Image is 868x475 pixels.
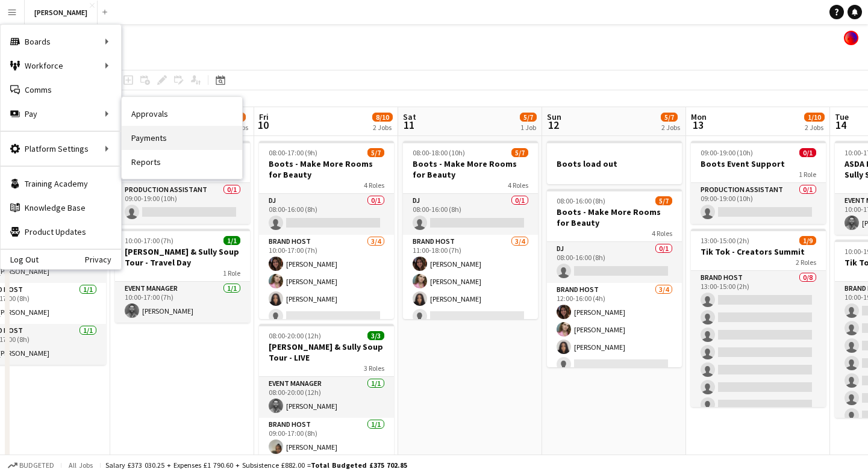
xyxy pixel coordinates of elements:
[259,158,394,180] h3: Boots - Make More Rooms for Beauty
[701,148,753,157] span: 09:00-19:00 (10h)
[701,236,749,245] span: 13:00-15:00 (2h)
[547,141,682,184] app-job-card: Boots load out
[1,172,121,196] a: Training Academy
[367,331,384,340] span: 3/3
[547,242,682,283] app-card-role: DJ0/108:00-16:00 (8h)
[401,118,416,132] span: 11
[691,183,826,224] app-card-role: Production Assistant0/109:00-19:00 (10h)
[1,29,121,54] div: Boards
[259,235,394,328] app-card-role: Brand Host3/410:00-17:00 (7h)[PERSON_NAME][PERSON_NAME][PERSON_NAME]
[85,255,121,264] a: Privacy
[557,196,605,205] span: 08:00-16:00 (8h)
[66,461,95,470] span: All jobs
[547,206,682,228] h3: Boots - Make More Rooms for Beauty
[269,331,321,340] span: 08:00-20:00 (12h)
[19,461,54,470] span: Budgeted
[652,229,672,238] span: 4 Roles
[661,113,678,122] span: 5/7
[655,196,672,205] span: 5/7
[25,1,98,24] button: [PERSON_NAME]
[796,258,816,267] span: 2 Roles
[403,235,538,328] app-card-role: Brand Host3/411:00-18:00 (7h)[PERSON_NAME][PERSON_NAME][PERSON_NAME]
[1,255,39,264] a: Log Out
[799,236,816,245] span: 1/9
[1,137,121,161] div: Platform Settings
[508,181,528,190] span: 4 Roles
[372,113,393,122] span: 8/10
[1,54,121,78] div: Workforce
[691,158,826,169] h3: Boots Event Support
[403,158,538,180] h3: Boots - Make More Rooms for Beauty
[691,246,826,257] h3: Tik Tok - Creators Summit
[373,123,392,132] div: 2 Jobs
[1,220,121,244] a: Product Updates
[259,341,394,363] h3: [PERSON_NAME] & Sully Soup Tour - LIVE
[6,459,56,472] button: Budgeted
[364,181,384,190] span: 4 Roles
[403,194,538,235] app-card-role: DJ0/108:00-16:00 (8h)
[115,183,250,224] app-card-role: Production Assistant0/109:00-19:00 (10h)
[511,148,528,157] span: 5/7
[547,283,682,376] app-card-role: Brand Host3/412:00-16:00 (4h)[PERSON_NAME][PERSON_NAME][PERSON_NAME]
[547,111,561,122] span: Sun
[1,102,121,126] div: Pay
[269,148,317,157] span: 08:00-17:00 (9h)
[311,461,407,470] span: Total Budgeted £375 702.85
[1,196,121,220] a: Knowledge Base
[259,111,269,122] span: Fri
[547,189,682,367] app-job-card: 08:00-16:00 (8h)5/7Boots - Make More Rooms for Beauty4 RolesDJ0/108:00-16:00 (8h) Brand Host3/412...
[122,150,242,174] a: Reports
[691,141,826,224] app-job-card: 09:00-19:00 (10h)0/1Boots Event Support1 RoleProduction Assistant0/109:00-19:00 (10h)
[367,148,384,157] span: 5/7
[804,113,825,122] span: 1/10
[259,418,394,459] app-card-role: Brand Host1/109:00-17:00 (8h)[PERSON_NAME]
[259,377,394,418] app-card-role: Event Manager1/108:00-20:00 (12h)[PERSON_NAME]
[257,118,269,132] span: 10
[799,170,816,179] span: 1 Role
[520,113,537,122] span: 5/7
[835,111,849,122] span: Tue
[259,141,394,319] app-job-card: 08:00-17:00 (9h)5/7Boots - Make More Rooms for Beauty4 RolesDJ0/108:00-16:00 (8h) Brand Host3/410...
[403,141,538,319] app-job-card: 08:00-18:00 (10h)5/7Boots - Make More Rooms for Beauty4 RolesDJ0/108:00-16:00 (8h) Brand Host3/41...
[122,102,242,126] a: Approvals
[799,148,816,157] span: 0/1
[689,118,707,132] span: 13
[122,126,242,150] a: Payments
[115,246,250,268] h3: [PERSON_NAME] & Sully Soup Tour - Travel Day
[259,194,394,235] app-card-role: DJ0/108:00-16:00 (8h)
[545,118,561,132] span: 12
[115,229,250,323] app-job-card: 10:00-17:00 (7h)1/1[PERSON_NAME] & Sully Soup Tour - Travel Day1 RoleEvent Manager1/110:00-17:00 ...
[125,236,173,245] span: 10:00-17:00 (7h)
[364,364,384,373] span: 3 Roles
[223,236,240,245] span: 1/1
[1,78,121,102] a: Comms
[844,31,858,45] app-user-avatar: Tobin James
[691,111,707,122] span: Mon
[547,158,682,169] h3: Boots load out
[520,123,536,132] div: 1 Job
[691,271,826,434] app-card-role: Brand Host0/813:00-15:00 (2h)
[105,461,407,470] div: Salary £373 030.25 + Expenses £1 790.60 + Subsistence £882.00 =
[223,269,240,278] span: 1 Role
[115,282,250,323] app-card-role: Event Manager1/110:00-17:00 (7h)[PERSON_NAME]
[115,141,250,224] app-job-card: 09:00-19:00 (10h)0/1Boots Event Support1 RoleProduction Assistant0/109:00-19:00 (10h)
[691,229,826,407] app-job-card: 13:00-15:00 (2h)1/9Tik Tok - Creators Summit2 RolesBrand Host0/813:00-15:00 (2h)
[833,118,849,132] span: 14
[413,148,465,157] span: 08:00-18:00 (10h)
[805,123,824,132] div: 2 Jobs
[403,111,416,122] span: Sat
[661,123,680,132] div: 2 Jobs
